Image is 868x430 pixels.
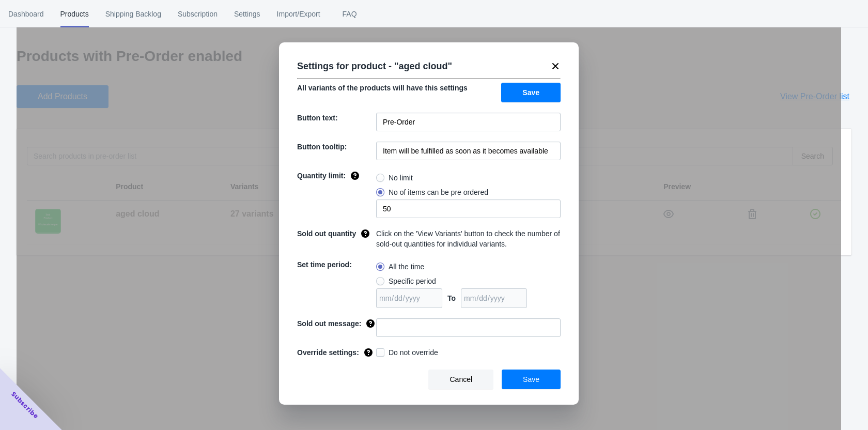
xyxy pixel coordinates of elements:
span: Subscription [178,1,218,27]
span: Sold out message: [297,319,361,328]
span: Button text: [297,114,338,122]
span: Override settings: [297,348,359,357]
span: Import/Export [277,1,320,27]
span: Save [522,88,539,97]
span: No limit [389,173,413,183]
span: Click on the 'View Variants' button to check the number of sold-out quantities for individual var... [376,229,560,248]
span: Set time period: [297,260,352,269]
span: Cancel [450,375,472,383]
span: No of items can be pre ordered [389,187,488,197]
span: Products [60,1,89,27]
span: To [447,294,456,302]
span: FAQ [337,1,363,27]
span: Shipping Backlog [105,1,161,27]
button: Cancel [428,370,493,389]
span: Sold out quantity [297,229,356,238]
span: Settings [234,1,260,27]
span: Button tooltip: [297,143,347,151]
span: Specific period [389,276,436,286]
span: Quantity limit: [297,172,346,180]
span: All the time [389,262,424,272]
span: Dashboard [8,1,44,27]
span: All variants of the products will have this settings [297,84,468,92]
button: Save [501,83,561,102]
span: Subscribe [9,390,40,421]
button: Save [502,370,561,389]
span: Do not override [389,347,438,358]
p: Settings for product - " aged cloud " [297,58,452,74]
span: Save [523,375,539,383]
